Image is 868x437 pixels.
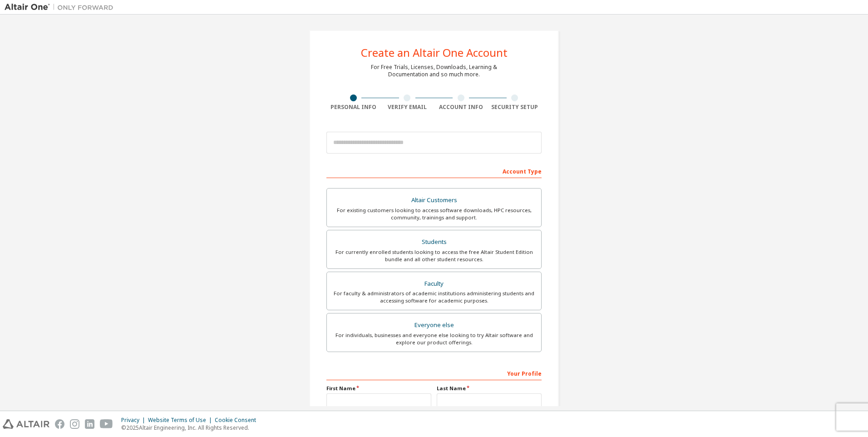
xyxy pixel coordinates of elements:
img: altair_logo.svg [3,419,49,429]
div: Faculty [332,278,536,290]
label: Last Name [437,385,542,392]
img: youtube.svg [100,419,113,429]
img: Altair One [5,3,118,12]
label: First Name [326,385,431,392]
div: For currently enrolled students looking to access the free Altair Student Edition bundle and all ... [332,248,536,263]
img: facebook.svg [55,419,64,429]
div: For faculty & administrators of academic institutions administering students and accessing softwa... [332,290,536,304]
div: Personal Info [326,104,380,111]
div: Security Setup [488,104,542,111]
div: Altair Customers [332,194,536,207]
div: For individuals, businesses and everyone else looking to try Altair software and explore our prod... [332,332,536,346]
div: Everyone else [332,319,536,332]
div: Account Type [326,164,542,178]
div: For Free Trials, Licenses, Downloads, Learning & Documentation and so much more. [371,64,497,78]
img: instagram.svg [70,419,79,429]
div: Account Info [434,104,488,111]
div: Students [332,236,536,248]
p: © 2025 Altair Engineering, Inc. All Rights Reserved. [121,424,261,432]
div: Website Terms of Use [148,417,215,424]
div: Create an Altair One Account [361,47,508,58]
div: Verify Email [380,104,434,111]
div: Cookie Consent [215,417,261,424]
div: For existing customers looking to access software downloads, HPC resources, community, trainings ... [332,207,536,221]
div: Privacy [121,417,148,424]
div: Your Profile [326,366,542,380]
img: linkedin.svg [85,419,94,429]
